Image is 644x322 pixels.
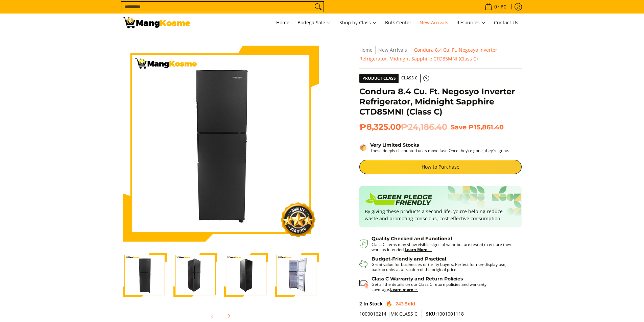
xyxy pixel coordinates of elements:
[276,19,289,26] span: Home
[359,46,522,63] nav: Breadcrumbs
[359,311,418,317] span: 1000016214 |MK CLASS C
[123,46,319,242] img: Condura 8.4 Cu. Ft. Negosyo Inverter Refrigerator, Midnight Sapphire CTD85MNI (Class C)
[224,253,268,297] img: Condura 8.4 Cu. Ft. Negosyo Inverter Refrigerator, Midnight Sapphire CTD85MNI (Class C)-3
[396,300,404,307] span: 243
[468,123,504,131] span: ₱15,861.40
[313,2,324,12] button: Search
[370,148,509,153] p: These deeply discounted units move fast. Once they’re gone, they’re gone.
[273,14,293,32] a: Home
[297,19,331,27] span: Bodega Sale
[491,14,522,32] a: Contact Us
[372,236,452,242] strong: Quality Checked and Functional
[370,142,419,148] strong: Very Limited Stocks
[494,19,518,26] span: Contact Us
[399,74,420,82] span: Class C
[275,253,319,297] img: Condura 8.4 Cu. Ft. Negosyo Inverter Refrigerator, Midnight Sapphire CTD85MNI (Class C)-4
[500,4,507,9] span: ₱0
[336,14,380,32] a: Shop by Class
[378,47,407,53] a: New Arrivals
[123,253,167,297] img: Condura 8.4 Cu. Ft. Negosyo Inverter Refrigerator, Midnight Sapphire CTD85MNI (Class C)-1
[405,300,415,307] span: Sold
[416,14,452,32] a: New Arrivals
[385,19,411,26] span: Bulk Center
[359,47,497,62] span: Condura 8.4 Cu. Ft. Negosyo Inverter Refrigerator, Midnight Sapphire CTD85MNI (Class C)
[453,14,489,32] a: Resources
[365,192,432,208] img: Badge sustainability green pledge friendly
[294,14,335,32] a: Bodega Sale
[372,276,463,282] strong: Class C Warranty and Return Policies
[363,300,383,307] span: In Stock
[359,122,447,132] span: ₱8,325.00
[405,247,432,252] a: Learn More →
[456,19,486,27] span: Resources
[451,123,467,131] span: Save
[339,19,377,27] span: Shop by Class
[359,86,522,117] h1: Condura 8.4 Cu. Ft. Negosyo Inverter Refrigerator, Midnight Sapphire CTD85MNI (Class C)
[365,208,516,222] p: By giving these products a second life, you’re helping reduce waste and promoting conscious, cost...
[493,4,498,9] span: 0
[372,256,446,262] strong: Budget-Friendly and Practical
[382,14,415,32] a: Bulk Center
[390,287,418,292] a: Learn more →
[360,74,399,83] span: Product Class
[483,3,508,10] span: •
[420,19,448,26] span: New Arrivals
[359,47,373,53] a: Home
[359,160,522,174] a: How to Purchase
[359,74,429,83] a: Product Class Class C
[401,122,447,132] del: ₱24,186.40
[372,282,515,292] p: Get all the details on our Class C return policies and warranty coverage.
[372,262,515,272] p: Great value for businesses or thrifty buyers. Perfect for non-display use, backup units at a frac...
[197,14,522,32] nav: Main Menu
[359,300,362,307] span: 2
[426,311,464,317] span: 1001001118
[372,242,515,252] p: Class C items may show visible signs of wear but are tested to ensure they work as intended.
[173,253,217,297] img: Condura 8.4 Cu. Ft. Negosyo Inverter Refrigerator, Midnight Sapphire CTD85MNI (Class C)-2
[123,17,190,28] img: Condura 8.5 Cu. Ft. Negosyo Inverter Refrigerator l Mang Kosme
[426,311,437,317] span: SKU:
